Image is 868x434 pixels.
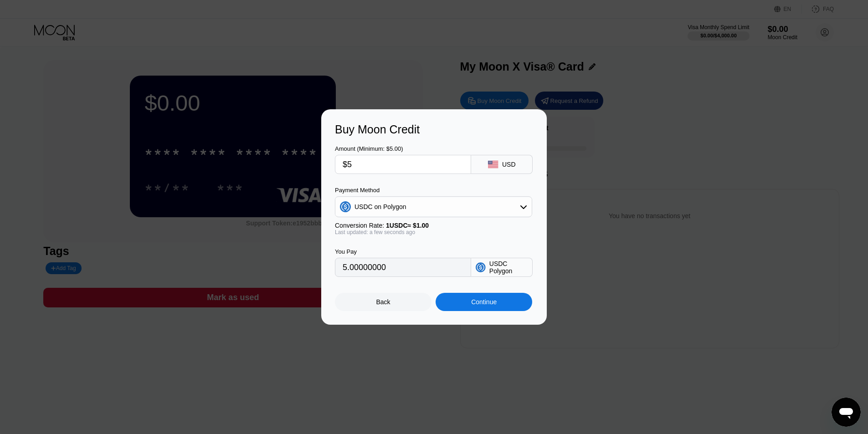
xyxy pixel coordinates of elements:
div: Back [376,298,390,306]
div: USD [502,161,516,168]
div: USDC on Polygon [335,198,532,216]
div: Back [335,293,431,311]
div: USDC on Polygon [354,203,406,210]
div: Last updated: a few seconds ago [335,229,532,235]
div: Conversion Rate: [335,222,532,229]
div: Continue [436,293,532,311]
span: 1 USDC ≈ $1.00 [386,222,429,229]
div: Continue [471,298,497,306]
iframe: Кнопка запуска окна обмена сообщениями [832,398,861,427]
div: Amount (Minimum: $5.00) [335,145,471,152]
input: $0.00 [343,155,463,174]
div: USDC Polygon [489,260,528,275]
div: Payment Method [335,187,532,194]
div: You Pay [335,248,471,255]
div: Buy Moon Credit [335,123,533,136]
